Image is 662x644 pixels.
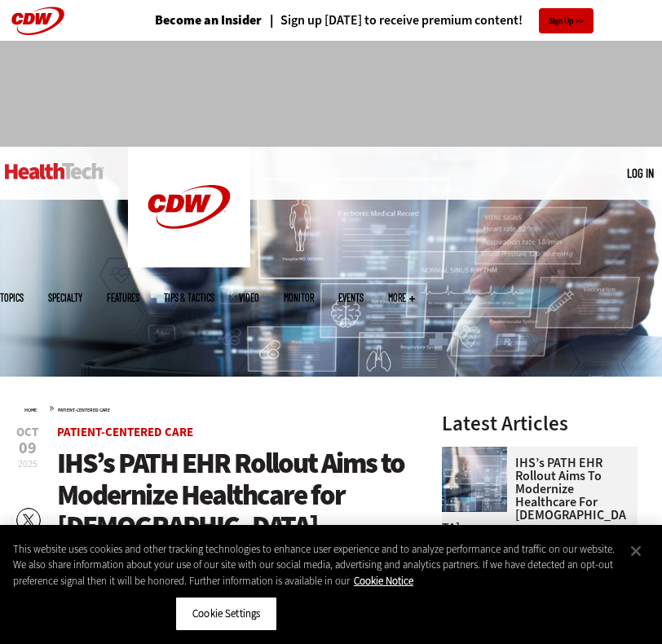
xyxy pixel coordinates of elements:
[354,574,413,588] a: More information about your privacy
[284,293,314,302] a: MonITor
[175,597,277,631] button: Cookie Settings
[57,424,193,440] a: Patient-Centered Care
[442,457,628,535] a: IHS’s PATH EHR Rollout Aims to Modernize Healthcare for [DEMOGRAPHIC_DATA]
[128,254,250,271] a: CDW
[262,14,523,27] a: Sign up [DATE] to receive premium content!
[539,8,594,33] a: Sign Up
[18,457,38,470] span: 2025
[5,163,104,179] img: Home
[618,533,654,569] button: Close
[627,165,654,182] div: User menu
[627,165,654,180] a: Log in
[107,293,139,302] a: Features
[24,407,37,413] a: Home
[338,293,364,302] a: Events
[128,147,250,267] img: Home
[48,293,82,302] span: Specialty
[34,57,628,130] iframe: advertisement
[442,447,515,460] a: Electronic health records
[239,293,259,302] a: Video
[164,293,214,302] a: Tips & Tactics
[155,14,262,27] a: Become an Insider
[16,440,38,457] span: 09
[442,413,638,434] h3: Latest Articles
[388,293,415,302] span: More
[13,541,616,589] div: This website uses cookies and other tracking technologies to enhance user experience and to analy...
[58,407,110,413] a: Patient-Centered Care
[24,401,429,414] div: »
[442,447,507,512] img: Electronic health records
[57,444,404,545] span: IHS’s PATH EHR Rollout Aims to Modernize Healthcare for [DEMOGRAPHIC_DATA]
[16,426,38,439] span: Oct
